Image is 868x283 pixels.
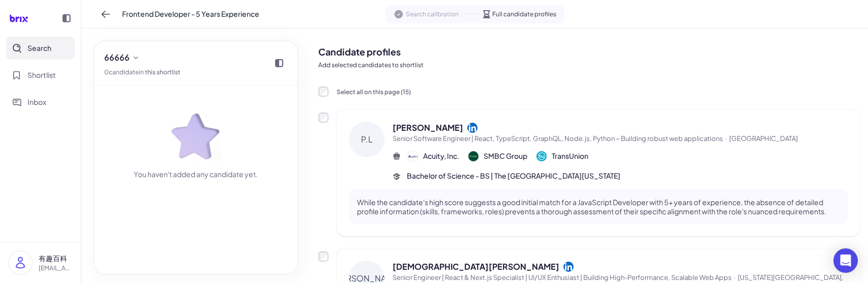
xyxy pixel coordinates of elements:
[39,264,73,273] p: [EMAIL_ADDRESS][DOMAIN_NAME]
[134,169,258,180] div: You haven't added any candidate yet.
[357,197,840,216] p: While the candidate's high score suggests a good initial match for a JavaScript Developer with 5+...
[468,151,478,161] img: 公司logo
[170,110,221,161] img: star
[725,134,727,143] span: ·
[833,248,858,273] div: Open Intercom Messenger
[318,112,328,123] label: Add to shortlist
[492,10,556,19] span: Full candidate profiles
[349,122,384,157] div: P.L
[337,88,411,96] span: Select all on this page ( 15 )
[122,9,259,19] span: Frontend Developer - 5 Years Experience
[407,171,620,181] span: Bachelor of Science - BS | The [GEOGRAPHIC_DATA][US_STATE]
[104,51,130,64] span: 66666
[9,251,32,274] img: user_logo.png
[100,49,144,66] button: 66666
[318,87,328,97] input: Select all on this page (15)
[393,122,463,134] span: [PERSON_NAME]
[318,61,860,70] p: Add selected candidates to shortlist
[318,45,860,59] h2: Candidate profiles
[393,134,723,143] span: Senior Software Engineer | React, TypeScript, GraphQL, Node.js, Python ~ Building robust web appl...
[729,134,798,143] span: [GEOGRAPHIC_DATA]
[536,151,547,161] img: 公司logo
[27,43,51,53] span: Search
[145,68,181,76] a: this shortlist
[393,273,732,281] span: Senior Engineer | React & Next.js Specialist | UI/UX Enthusiast | Building High-Performance, Scal...
[318,251,328,262] label: Add to shortlist
[27,97,46,107] span: Inbox
[39,253,73,264] p: 有趣百科
[552,151,588,161] span: TransUnion
[6,37,75,60] button: Search
[393,261,559,273] span: [DEMOGRAPHIC_DATA][PERSON_NAME]
[104,68,181,77] div: 0 candidate in
[406,10,459,19] span: Search calibration
[423,151,459,161] span: Acuity, Inc.
[27,70,56,80] span: Shortlist
[6,64,75,87] button: Shortlist
[484,151,527,161] span: SMBC Group
[408,151,418,161] img: 公司logo
[6,91,75,114] button: Inbox
[734,273,736,281] span: ·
